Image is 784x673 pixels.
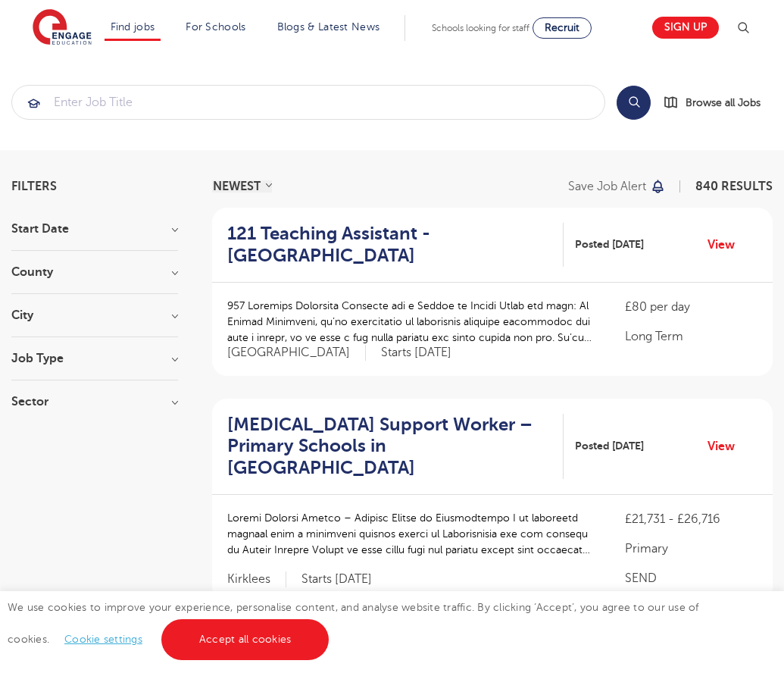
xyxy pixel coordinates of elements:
h2: 121 Teaching Assistant - [GEOGRAPHIC_DATA] [227,223,551,267]
p: SEND [625,569,757,587]
h3: City [11,309,178,321]
p: £21,731 - £26,716 [625,510,757,528]
p: Primary [625,540,757,558]
p: Long Term [625,327,757,346]
div: Submit [11,85,605,120]
a: Sign up [652,17,719,39]
p: Starts [DATE] [381,345,451,361]
span: Kirklees [227,571,286,587]
a: View [707,235,746,255]
a: Find jobs [111,21,155,33]
a: Recruit [533,17,592,39]
p: Save job alert [568,180,646,193]
span: Filters [11,180,57,193]
a: Browse all Jobs [663,94,773,111]
a: View [707,437,746,456]
a: [MEDICAL_DATA] Support Worker – Primary Schools in [GEOGRAPHIC_DATA] [227,414,564,479]
h3: Start Date [11,223,178,235]
span: Schools looking for staff [432,23,529,33]
h3: Sector [11,396,178,408]
h2: [MEDICAL_DATA] Support Worker – Primary Schools in [GEOGRAPHIC_DATA] [227,414,551,479]
p: 957 Loremips Dolorsita Consecte adi e Seddoe te Incidi Utlab etd magn: Al Enimad Minimveni, qu’no... [227,298,595,346]
h3: County [11,266,178,278]
button: Search [617,86,651,120]
span: 840 RESULTS [695,180,773,193]
span: Posted [DATE] [575,236,644,252]
input: Submit [12,86,604,119]
img: Engage Education [33,9,92,47]
span: Recruit [545,22,579,33]
a: 121 Teaching Assistant - [GEOGRAPHIC_DATA] [227,223,564,267]
span: Browse all Jobs [686,94,761,111]
span: Posted [DATE] [575,438,644,454]
p: £80 per day [625,298,757,316]
a: Cookie settings [64,634,142,645]
h3: Job Type [11,352,178,365]
span: [GEOGRAPHIC_DATA] [227,345,366,361]
a: Blogs & Latest News [277,21,380,33]
a: For Schools [186,21,245,33]
p: Starts [DATE] [301,571,372,587]
span: We use cookies to improve your experience, personalise content, and analyse website traffic. By c... [8,602,699,645]
p: Loremi Dolorsi Ametco – Adipisc Elitse do Eiusmodtempo I ut laboreetd magnaal enim a minimveni qu... [227,510,595,558]
a: Accept all cookies [161,619,330,660]
button: Save job alert [568,180,666,193]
